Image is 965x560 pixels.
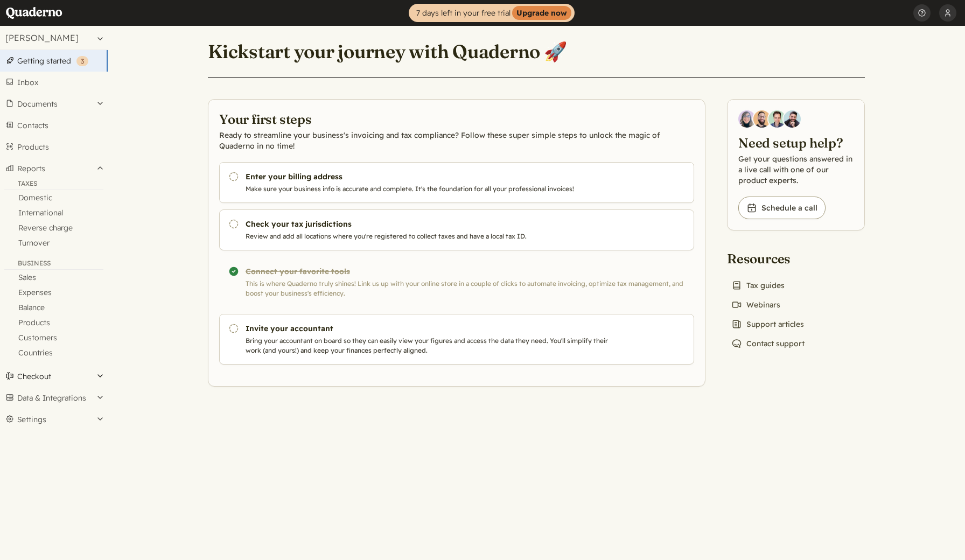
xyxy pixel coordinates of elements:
p: Review and add all locations where you're registered to collect taxes and have a local tax ID. [246,232,613,241]
strong: Upgrade now [512,6,571,20]
h2: Your first steps [219,110,694,128]
h2: Resources [727,250,809,267]
a: Support articles [727,317,808,332]
div: Taxes [4,179,103,190]
span: 3 [81,57,84,65]
a: Webinars [727,297,785,312]
a: Invite your accountant Bring your accountant on board so they can easily view your figures and ac... [219,314,694,365]
h1: Kickstart your journey with Quaderno 🚀 [208,40,567,64]
p: Make sure your business info is accurate and complete. It's the foundation for all your professio... [246,184,613,194]
img: Javier Rubio, DevRel at Quaderno [784,110,801,128]
img: Diana Carrasco, Account Executive at Quaderno [738,110,756,128]
p: Get your questions answered in a live call with one of our product experts. [738,153,854,186]
h2: Need setup help? [738,134,854,151]
h3: Invite your accountant [246,323,613,334]
img: Jairo Fumero, Account Executive at Quaderno [753,110,771,128]
a: Schedule a call [738,197,826,219]
a: Contact support [727,336,809,351]
p: Bring your accountant on board so they can easily view your figures and access the data they need... [246,336,613,355]
div: Business [4,259,103,270]
a: Enter your billing address Make sure your business info is accurate and complete. It's the founda... [219,162,694,203]
a: 7 days left in your free trialUpgrade now [409,4,575,22]
a: Tax guides [727,278,789,293]
img: Ivo Oltmans, Business Developer at Quaderno [768,110,786,128]
h3: Enter your billing address [246,171,613,182]
a: Check your tax jurisdictions Review and add all locations where you're registered to collect taxe... [219,209,694,250]
p: Ready to streamline your business's invoicing and tax compliance? Follow these super simple steps... [219,130,694,151]
h3: Check your tax jurisdictions [246,219,613,229]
